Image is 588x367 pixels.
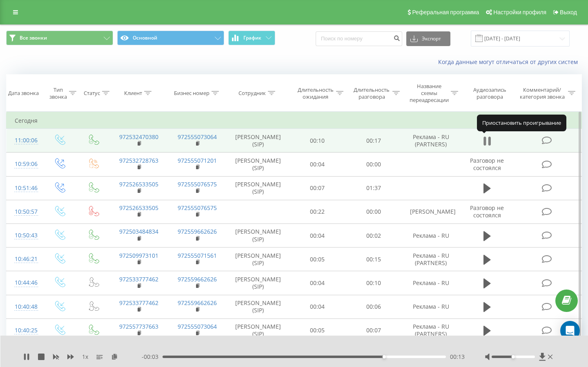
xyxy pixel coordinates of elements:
div: Accessibility label [512,355,515,358]
td: Реклама - RU (PARTNERS) [402,129,460,153]
a: 972533777462 [119,275,158,283]
div: Длительность разговора [353,86,390,100]
div: 11:00:06 [15,133,34,148]
div: Название схемы переадресации [409,83,449,104]
button: Основной [117,31,224,45]
div: Клиент [124,90,142,97]
td: [PERSON_NAME] (SIP) [227,129,290,153]
span: 1 x [82,353,88,361]
td: 00:17 [345,129,402,153]
a: 972559662626 [178,299,217,307]
div: Приостановить проигрывание [477,115,566,131]
span: 00:13 [450,353,465,361]
td: 00:06 [345,295,402,318]
div: 10:40:25 [15,323,34,338]
a: 972555076575 [178,180,217,188]
a: 972555073064 [178,323,217,330]
span: Все звонки [20,35,47,41]
td: 00:04 [290,153,346,176]
div: Бизнес номер [174,90,209,97]
span: Разговор не состоялся [470,204,504,219]
span: Разговор не состоялся [470,157,504,172]
td: 00:05 [290,248,346,271]
div: 10:40:48 [15,299,34,315]
td: [PERSON_NAME] (SIP) [227,318,290,342]
button: Экспорт [406,31,450,46]
div: 10:44:46 [15,275,34,291]
div: Accessibility label [383,355,386,358]
a: 972532470380 [119,133,158,141]
div: Тип звонка [49,86,67,100]
span: - 00:03 [142,353,163,361]
td: 00:04 [290,224,346,248]
div: Статус [84,90,100,97]
td: 00:00 [345,200,402,223]
td: 00:10 [290,129,346,153]
td: Реклама - RU [402,224,460,248]
td: [PERSON_NAME] (SIP) [227,153,290,176]
td: [PERSON_NAME] (SIP) [227,295,290,318]
span: Выход [560,9,577,15]
a: 972526533505 [119,180,158,188]
div: Дата звонка [8,90,39,97]
td: Реклама - RU [402,271,460,295]
td: 00:10 [345,271,402,295]
td: [PERSON_NAME] [402,200,460,223]
div: Комментарий/категория звонка [518,86,566,100]
a: 972509973101 [119,252,158,259]
div: Аудиозапись разговора [468,86,512,100]
td: 00:22 [290,200,346,223]
span: Реферальная программа [412,9,479,15]
a: 972532728763 [119,157,158,164]
a: 972526533505 [119,204,158,212]
a: 972559662626 [178,275,217,283]
td: 00:15 [345,248,402,271]
button: Все звонки [6,31,113,45]
a: 972503484834 [119,228,158,235]
td: [PERSON_NAME] (SIP) [227,248,290,271]
div: Длительность ожидания [297,86,334,100]
div: Open Intercom Messenger [560,321,580,340]
td: Реклама - RU (PARTNERS) [402,248,460,271]
a: 972533777462 [119,299,158,307]
td: 00:07 [290,176,346,200]
td: 00:07 [345,318,402,342]
td: 01:37 [345,176,402,200]
td: 00:00 [345,153,402,176]
td: 00:05 [290,318,346,342]
div: 10:59:06 [15,156,34,172]
button: График [228,31,275,45]
div: 10:50:57 [15,204,34,220]
td: [PERSON_NAME] (SIP) [227,224,290,248]
td: [PERSON_NAME] (SIP) [227,176,290,200]
a: 972555073064 [178,133,217,141]
span: График [243,35,261,41]
a: 972555071561 [178,252,217,259]
input: Поиск по номеру [316,31,402,46]
td: 00:02 [345,224,402,248]
a: 972555071201 [178,157,217,164]
a: 972555076575 [178,204,217,212]
span: Настройки профиля [493,9,546,15]
td: Реклама - RU (PARTNERS) [402,318,460,342]
a: 972557737663 [119,323,158,330]
td: 00:04 [290,271,346,295]
td: 00:04 [290,295,346,318]
div: 10:51:46 [15,180,34,196]
td: [PERSON_NAME] (SIP) [227,271,290,295]
div: 10:50:43 [15,228,34,243]
div: Сотрудник [238,90,266,97]
a: Когда данные могут отличаться от других систем [438,58,582,66]
td: Сегодня [7,113,582,129]
a: 972559662626 [178,228,217,235]
td: Реклама - RU [402,295,460,318]
div: 10:46:21 [15,251,34,267]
